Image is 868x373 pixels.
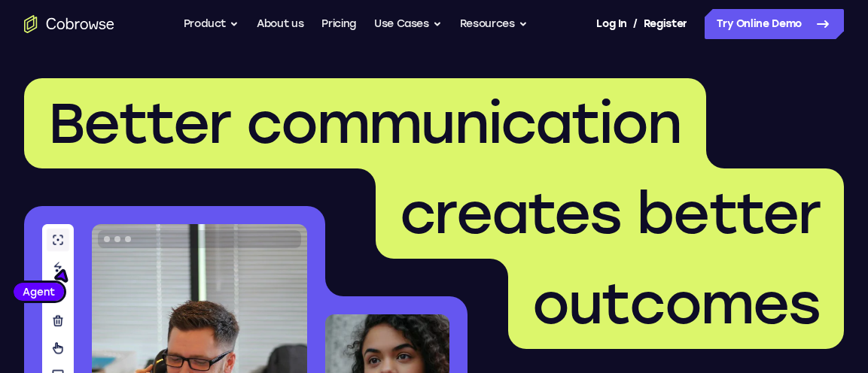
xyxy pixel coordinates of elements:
a: Try Online Demo [705,9,844,39]
button: Resources [460,9,528,39]
a: About us [257,9,303,39]
a: Register [644,9,687,39]
span: / [633,15,638,33]
span: creates better [400,180,820,247]
span: outcomes [532,270,820,338]
button: Use Cases [374,9,442,39]
span: Better communication [48,89,682,157]
a: Log In [596,9,626,39]
button: Product [184,9,239,39]
a: Pricing [321,9,356,39]
a: Go to the home page [24,15,114,33]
